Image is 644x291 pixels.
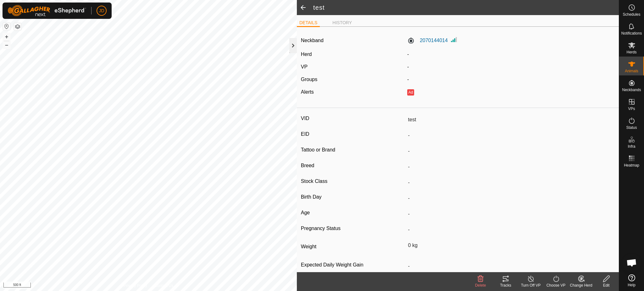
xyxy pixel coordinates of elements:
[8,5,86,16] img: Gallagher Logo
[628,145,635,148] span: Infra
[624,163,639,167] span: Heatmap
[301,193,406,201] label: Birth Day
[493,283,518,288] div: Tracks
[619,272,644,289] a: Help
[569,283,594,288] div: Change Herd
[301,224,406,233] label: Pregnancy Status
[475,283,486,288] span: Delete
[3,41,10,49] button: –
[313,4,619,11] h2: test
[301,162,406,170] label: Breed
[626,126,637,129] span: Status
[543,283,569,288] div: Choose VP
[124,283,147,288] a: Privacy Policy
[407,89,414,96] button: Ad
[407,52,409,57] span: -
[301,64,308,69] label: VP
[301,89,314,95] label: Alerts
[626,50,636,54] span: Herds
[623,13,640,16] span: Schedules
[622,88,641,92] span: Neckbands
[14,23,21,30] button: Map Layers
[518,283,543,288] div: Turn Off VP
[628,283,636,287] span: Help
[301,77,317,82] label: Groups
[301,52,312,57] label: Herd
[301,130,406,138] label: EID
[301,37,324,44] label: Neckband
[301,114,406,123] label: VID
[405,76,617,83] div: -
[594,283,619,288] div: Edit
[301,177,406,185] label: Stock Class
[301,261,406,269] label: Expected Daily Weight Gain
[450,36,458,43] img: Signal strength
[99,8,104,14] span: JD
[301,240,406,253] label: Weight
[621,31,642,35] span: Notifications
[155,283,173,288] a: Contact Us
[3,23,10,30] button: Reset Map
[3,33,10,41] button: +
[301,146,406,154] label: Tattoo or Brand
[625,69,638,73] span: Animals
[297,19,320,27] li: DETAILS
[628,107,635,111] span: VPs
[407,64,409,69] app-display-virtual-paddock-transition: -
[301,209,406,217] label: Age
[622,253,641,272] div: Open chat
[330,19,354,26] li: HISTORY
[407,37,448,44] label: 2070144014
